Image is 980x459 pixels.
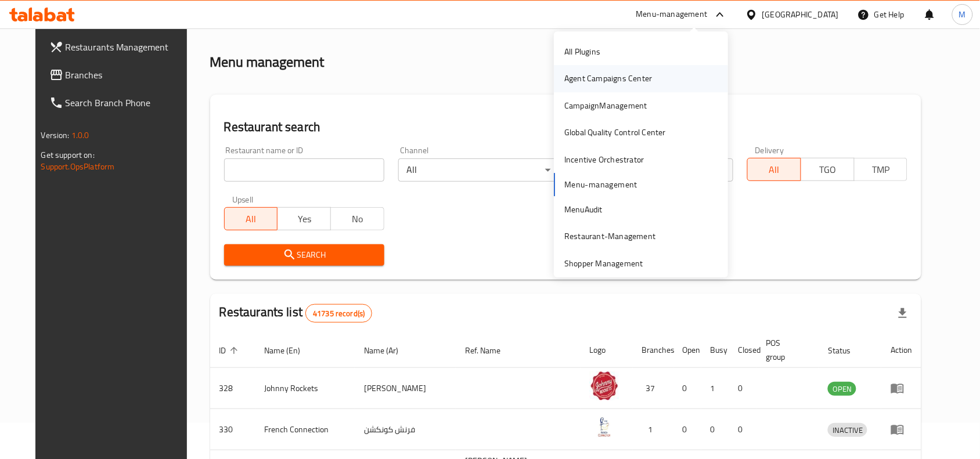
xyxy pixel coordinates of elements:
span: All [752,161,797,178]
td: 328 [210,368,255,409]
div: Menu [891,381,912,395]
span: Status [828,344,866,357]
span: Get support on: [41,147,95,162]
span: Search Branch Phone [66,96,190,110]
div: All [398,158,559,182]
span: No [336,211,380,227]
td: 0 [701,409,729,450]
button: All [747,158,801,181]
button: TGO [801,158,855,181]
h2: Menu management [210,53,325,71]
span: All [229,211,273,227]
td: 37 [633,368,673,409]
button: Yes [277,207,331,230]
span: TGO [806,161,850,178]
td: French Connection [255,409,355,450]
span: Search [233,248,375,262]
input: Search for restaurant name or ID.. [224,158,384,182]
span: Branches [66,68,190,82]
span: Version: [41,128,70,143]
th: Action [881,332,921,368]
div: INACTIVE [828,423,867,437]
a: Support.OpsPlatform [41,159,115,174]
span: TMP [859,161,903,178]
button: No [330,207,384,230]
th: Branches [633,332,673,368]
span: Ref. Name [465,344,516,357]
span: OPEN [828,382,856,396]
div: Agent Campaigns Center [564,73,652,85]
td: 1 [701,368,729,409]
div: [GEOGRAPHIC_DATA] [762,8,839,21]
img: Johnny Rockets [590,371,619,400]
label: Delivery [755,146,784,154]
span: POS group [766,336,805,364]
span: ID [219,344,242,357]
div: Total records count [305,304,372,323]
span: Name (En) [265,344,316,357]
span: Restaurants Management [66,40,190,54]
button: All [224,207,278,230]
div: Menu [891,422,912,436]
td: 0 [729,409,757,450]
li: / [252,16,256,30]
div: CampaignManagement [564,99,647,112]
div: Restaurant-Management [564,230,655,243]
span: Name (Ar) [364,344,413,357]
td: 0 [673,409,701,450]
span: 41735 record(s) [306,308,372,319]
h2: Restaurant search [224,118,908,136]
span: M [959,8,966,21]
button: Search [224,244,384,266]
div: Export file [889,299,917,327]
div: Global Quality Control Center [564,126,666,139]
a: Branches [40,61,199,89]
td: 1 [633,409,673,450]
th: Closed [729,332,757,368]
img: French Connection [590,413,619,442]
span: INACTIVE [828,424,867,437]
button: TMP [854,158,908,181]
h2: Restaurants list [219,303,373,323]
span: Yes [282,211,326,227]
a: Home [210,16,247,30]
th: Open [673,332,701,368]
div: Incentive Orchestrator [564,153,644,166]
a: Restaurants Management [40,33,199,61]
td: 0 [729,368,757,409]
td: Johnny Rockets [255,368,355,409]
th: Busy [701,332,729,368]
td: [PERSON_NAME] [355,368,456,409]
label: Upsell [232,196,254,204]
td: 330 [210,409,255,450]
span: 1.0.0 [71,128,89,143]
div: MenuAudit [564,203,603,216]
div: Shopper Management [564,257,643,270]
th: Logo [581,332,633,368]
div: All Plugins [564,45,600,58]
td: فرنش كونكشن [355,409,456,450]
div: Menu-management [636,8,708,21]
span: Menu management [261,16,338,30]
td: 0 [673,368,701,409]
a: Search Branch Phone [40,89,199,117]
